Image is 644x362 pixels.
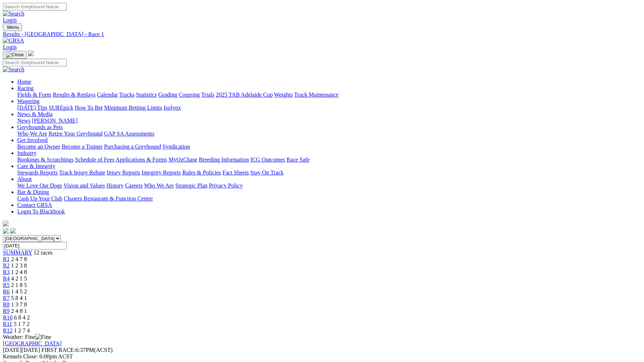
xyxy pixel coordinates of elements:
[28,50,34,56] img: logo-grsa-white.png
[3,334,51,340] span: Weather: Fine
[17,176,32,182] a: About
[169,156,197,163] a: MyOzChase
[158,92,177,98] a: Grading
[97,92,118,98] a: Calendar
[294,92,339,98] a: Track Maintenance
[3,17,17,23] a: Login
[11,256,27,262] span: 2 4 7 8
[201,92,214,98] a: Trials
[179,92,200,98] a: Coursing
[3,31,641,37] a: Results - [GEOGRAPHIC_DATA] - Race 1
[3,282,10,288] span: R5
[10,228,16,234] img: twitter.svg
[3,340,62,346] a: [GEOGRAPHIC_DATA]
[3,301,10,308] a: R8
[14,314,30,321] span: 6 8 4 2
[17,105,47,111] a: [DATE] Tips
[49,105,73,111] a: SUREpick
[3,295,10,301] a: R7
[17,124,63,130] a: Greyhounds as Pets
[17,144,60,150] a: Become an Owner
[3,269,10,275] a: R3
[17,105,641,111] div: Wagering
[3,66,24,73] img: Search
[3,308,10,314] a: R9
[3,288,10,295] a: R6
[17,163,55,169] a: Care & Integrity
[11,269,27,275] span: 1 2 4 8
[116,156,167,163] a: Applications & Forms
[17,118,641,124] div: News & Media
[17,118,30,124] a: News
[17,111,53,117] a: News & Media
[17,169,641,176] div: Care & Integrity
[17,169,58,176] a: Stewards Reports
[3,353,641,360] div: Kennels Close: 6:00pm ACST
[17,131,641,137] div: Greyhounds as Pets
[3,275,10,282] a: R4
[216,92,273,98] a: 2025 TAB Adelaide Cup
[199,156,249,163] a: Breeding Information
[223,169,249,176] a: Fact Sheets
[17,202,52,208] a: Contact GRSA
[142,169,181,176] a: Integrity Reports
[17,131,47,137] a: Who We Are
[6,52,24,58] img: Close
[11,308,27,314] span: 2 4 8 1
[17,195,641,202] div: Bar & Dining
[17,137,48,143] a: Get Involved
[75,105,103,111] a: How To Bet
[3,3,67,10] input: Search
[11,295,27,301] span: 5 8 4 1
[17,208,65,215] a: Login To Blackbook
[17,189,49,195] a: Bar & Dining
[3,321,12,327] a: R11
[11,262,27,269] span: 1 2 3 8
[182,169,221,176] a: Rules & Policies
[14,321,30,327] span: 5 1 7 2
[250,156,285,163] a: ICG Outcomes
[32,118,77,124] a: [PERSON_NAME]
[7,25,19,30] span: Menu
[104,105,162,111] a: Minimum Betting Limits
[286,156,309,163] a: Race Safe
[11,288,27,295] span: 1 4 5 2
[3,242,67,250] input: Select date
[17,79,31,85] a: Home
[17,92,641,98] div: Racing
[33,250,53,256] span: 12 races
[3,221,9,226] img: logo-grsa-white.png
[3,314,13,321] a: R10
[62,144,103,150] a: Become a Trainer
[41,347,113,353] span: 6:37PM(ACST)
[17,182,641,189] div: About
[107,169,140,176] a: Injury Reports
[17,156,641,163] div: Industry
[35,334,51,340] img: Fine
[41,347,75,353] span: FIRST RACE:
[250,169,283,176] a: Stay On Track
[274,92,293,98] a: Weights
[3,23,22,31] button: Toggle navigation
[125,182,143,189] a: Careers
[3,250,32,256] a: SUMMARY
[3,327,13,334] a: R12
[11,282,27,288] span: 2 1 8 5
[3,256,10,262] span: R1
[17,150,36,156] a: Industry
[3,59,67,66] input: Search
[162,144,190,150] a: Syndication
[75,156,114,163] a: Schedule of Fees
[3,51,27,59] button: Toggle navigation
[209,182,243,189] a: Privacy Policy
[175,182,207,189] a: Strategic Plan
[3,262,10,269] a: R2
